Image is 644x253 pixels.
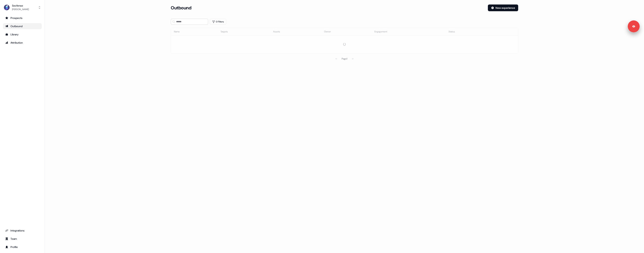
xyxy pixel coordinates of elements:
div: Team [5,237,40,241]
a: Go to profile [3,244,42,250]
button: 0 Filters [210,19,226,25]
div: [PERSON_NAME] [12,7,29,11]
a: Go to attribution [3,40,42,46]
a: Go to templates [3,31,42,37]
div: Library [5,33,40,36]
a: Go to team [3,236,42,242]
h3: Outbound [171,5,191,11]
div: Secfense [12,4,29,7]
a: Go to integrations [3,228,42,234]
button: New experience [488,4,518,11]
div: Outbound [5,24,40,28]
a: Go to prospects [3,15,42,21]
div: Prospects [5,16,40,20]
div: Profile [5,245,40,249]
button: Secfense[PERSON_NAME] [3,3,42,12]
div: Integrations [5,229,40,232]
a: Go to outbound experience [3,23,42,29]
div: Attribution [5,41,40,45]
